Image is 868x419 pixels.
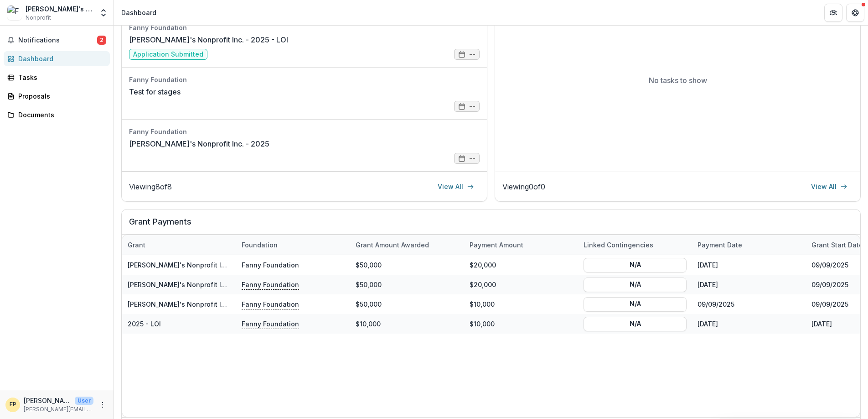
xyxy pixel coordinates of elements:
div: Linked Contingencies [578,235,692,255]
a: Documents [4,107,110,122]
img: Fanny's Nonprofit Inc. [7,5,22,20]
div: Foundation [236,235,350,255]
div: Payment Amount [464,235,578,255]
p: Fanny Foundation [242,279,299,289]
a: [PERSON_NAME]'s Nonprofit Inc. - 2025 [128,300,253,308]
p: Fanny Foundation [242,319,299,329]
a: [PERSON_NAME]'s Nonprofit Inc. - 2025 - LOI [129,34,288,45]
a: [PERSON_NAME]'s Nonprofit Inc. - 2025 [129,138,269,149]
button: Partners [824,4,842,22]
a: [PERSON_NAME]'s Nonprofit Inc. - 2025 [128,281,253,288]
div: Grant [122,240,151,250]
a: 2025 - LOI [128,320,161,328]
div: Dashboard [18,54,103,63]
div: Dashboard [121,8,156,17]
button: Get Help [846,4,864,22]
div: Fanny President [10,402,16,408]
div: Payment date [692,235,806,255]
div: $50,000 [350,275,464,294]
div: Tasks [18,73,103,82]
p: [PERSON_NAME][EMAIL_ADDRESS][DOMAIN_NAME] [24,405,93,414]
div: $50,000 [350,294,464,314]
div: Payment Amount [464,240,529,250]
span: Nonprofit [26,14,51,22]
p: Fanny Foundation [242,260,299,270]
a: Proposals [4,89,110,104]
a: Test for stages [129,86,181,97]
button: N/A [584,257,687,272]
p: No tasks to show [649,75,707,86]
div: 09/09/2025 [692,294,806,314]
div: Grant amount awarded [350,240,434,250]
div: [DATE] [692,255,806,275]
button: More [97,399,108,410]
a: [PERSON_NAME]'s Nonprofit Inc. - 2025 [128,261,253,269]
div: $20,000 [464,275,578,294]
div: [PERSON_NAME]'s Nonprofit Inc. [26,4,93,14]
p: Fanny Foundation [242,299,299,309]
div: Grant [122,235,236,255]
div: Documents [18,110,103,120]
button: Notifications2 [4,33,110,47]
h2: Grant Payments [129,217,853,234]
a: View All [432,179,480,194]
a: Dashboard [4,51,110,66]
a: View All [806,179,853,194]
p: Viewing 0 of 0 [502,181,545,192]
div: $10,000 [464,314,578,334]
div: Grant amount awarded [350,235,464,255]
div: Foundation [236,240,283,250]
button: N/A [584,297,687,311]
div: Proposals [18,91,103,101]
p: User [75,397,93,405]
a: Tasks [4,70,110,85]
div: [DATE] [692,275,806,294]
div: Linked Contingencies [578,240,659,250]
div: $10,000 [350,314,464,334]
div: $20,000 [464,255,578,275]
span: Notifications [18,37,97,44]
span: 2 [97,36,106,45]
button: N/A [584,316,687,331]
p: [PERSON_NAME] President [24,396,71,405]
div: $50,000 [350,255,464,275]
div: Payment date [692,240,748,250]
button: Open entity switcher [97,4,110,22]
div: [DATE] [692,314,806,334]
button: N/A [584,277,687,292]
p: Viewing 8 of 8 [129,181,172,192]
nav: breadcrumb [118,6,160,19]
div: $10,000 [464,294,578,314]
